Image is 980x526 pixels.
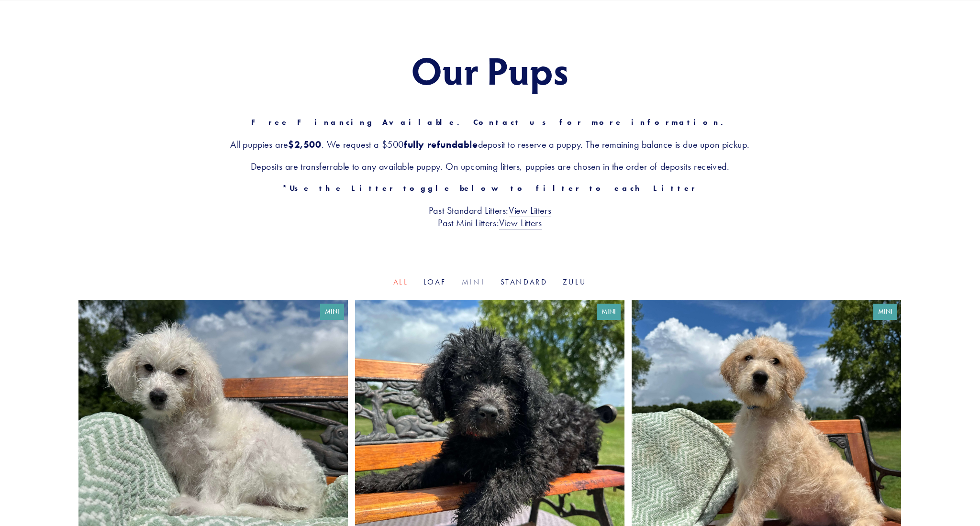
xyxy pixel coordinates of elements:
[288,139,322,150] strong: $2,500
[509,205,551,217] a: View Litters
[282,184,697,193] strong: *Use the Litter toggle below to filter to each Litter
[404,139,478,150] strong: fully refundable
[462,277,485,286] a: Mini
[78,138,902,151] h3: All puppies are . We request a $500 deposit to reserve a puppy. The remaining balance is due upon...
[563,277,587,286] a: Zulu
[78,160,902,173] h3: Deposits are transferrable to any available puppy. On upcoming litters, puppies are chosen in the...
[423,277,446,286] a: Loaf
[499,217,542,230] a: View Litters
[251,118,729,127] strong: Free Financing Available. Contact us for more information.
[78,204,902,229] h3: Past Standard Litters: Past Mini Litters:
[78,49,902,91] h1: Our Pups
[501,277,547,286] a: Standard
[393,277,408,286] a: All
